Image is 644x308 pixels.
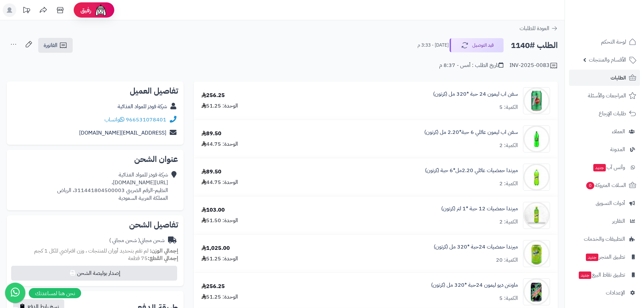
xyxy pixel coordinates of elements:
div: 89.50 [201,168,221,176]
span: الأقسام والمنتجات [589,55,626,65]
div: 103.00 [201,206,225,214]
a: سفن اب ليمون عائلي 6 حبة*2.20 مل (كرتون) [424,128,518,136]
h2: الطلب #1140 [511,39,558,52]
span: المراجعات والأسئلة [588,91,626,100]
a: لوحة التحكم [569,34,640,50]
span: تطبيق نقاط البيع [578,270,625,280]
a: التقارير [569,213,640,229]
a: المراجعات والأسئلة [569,88,640,104]
a: العملاء [569,123,640,140]
a: سفن اب ليمون 24 حبة *320 مل (كرتون) [433,90,518,98]
small: [DATE] - 3:33 م [418,42,449,49]
a: الإعدادات [569,285,640,301]
span: الطلبات [611,73,626,82]
span: جديد [593,164,606,171]
div: الكمية: 5 [499,103,518,111]
div: الكمية: 2 [499,218,518,226]
span: العملاء [612,127,625,136]
a: أدوات التسويق [569,195,640,211]
span: لوحة التحكم [601,37,626,47]
strong: إجمالي الوزن: [150,247,178,255]
a: ميرندا حمضيات عائلي 2.20مل*6 حبة (كرتون) [425,167,518,174]
a: وآتس آبجديد [569,159,640,175]
a: تطبيق نقاط البيعجديد [569,267,640,283]
span: جديد [579,271,591,279]
a: ميرندا حمضيات 12 حبة *1 لتر (كرتون) [441,205,518,213]
a: [EMAIL_ADDRESS][DOMAIN_NAME] [79,129,166,137]
button: إصدار بوليصة الشحن [11,266,177,281]
a: التطبيقات والخدمات [569,231,640,247]
div: الوحدة: 51.25 [201,293,238,301]
div: 256.25 [201,92,225,99]
span: لم تقم بتحديد أوزان للمنتجات ، وزن افتراضي للكل 1 كجم [34,247,148,255]
h2: تفاصيل العميل [12,87,178,95]
img: 1747544486-c60db756-6ee7-44b0-a7d4-ec449800-90x90.jpg [523,164,550,191]
span: طلبات الإرجاع [599,109,626,118]
span: العودة للطلبات [520,24,549,32]
a: تطبيق المتجرجديد [569,249,640,265]
div: الوحدة: 51.25 [201,255,238,263]
span: 0 [586,182,594,189]
span: رفيق [80,6,91,14]
span: الفاتورة [44,41,57,49]
a: 966531078401 [126,116,166,124]
div: الوحدة: 51.25 [201,102,238,110]
div: شركة فودز للمواد الغذائية [URL][DOMAIN_NAME]، النظيم-الرقم الضريبي 311441804500003، الرياض المملك... [57,171,168,202]
a: ماونتن ديو ليمون 24حبة *320 مل (كرتون) [431,281,518,289]
a: العودة للطلبات [520,24,558,32]
span: جديد [586,254,598,261]
a: واتساب [104,116,124,124]
div: الوحدة: 51.50 [201,217,238,224]
div: شحن مجاني [109,237,165,244]
img: ai-face.png [94,3,108,17]
a: الفاتورة [38,38,73,53]
span: المدونة [610,145,625,154]
a: ميرندا حمضيات 24حبة *320 مل (كرتون) [434,243,518,251]
img: 1747540602-UsMwFj3WdUIJzISPTZ6ZIXs6lgAaNT6J-90x90.jpg [523,87,550,114]
div: 1,025.00 [201,244,230,252]
img: 1747589162-6e7ff969-24c4-4b5f-83cf-0a0709aa-90x90.jpg [523,278,550,305]
div: INV-2025-0083 [509,62,558,70]
img: 1747566256-XP8G23evkchGmxKUr8YaGb2gsq2hZno4-90x90.jpg [523,202,550,229]
span: ( شحن مجاني ) [109,236,140,244]
span: وآتس آب [593,163,625,172]
div: الكمية: 20 [496,256,518,264]
img: 1747566452-bf88d184-d280-4ea7-9331-9e3669ef-90x90.jpg [523,240,550,267]
div: الوحدة: 44.75 [201,140,238,148]
small: 75 قطعة [128,254,178,262]
div: 89.50 [201,130,221,138]
a: الطلبات [569,70,640,86]
a: السلات المتروكة0 [569,177,640,193]
div: تاريخ الطلب : أمس - 8:37 م [439,62,503,69]
div: الكمية: 5 [499,294,518,302]
div: 256.25 [201,283,225,290]
a: طلبات الإرجاع [569,105,640,122]
img: 1747541306-e6e5e2d5-9b67-463e-b81b-59a02ee4-90x90.jpg [523,125,550,152]
span: تطبيق المتجر [585,252,625,262]
a: تحديثات المنصة [18,3,35,19]
button: قيد التوصيل [450,38,504,52]
div: الكمية: 2 [499,180,518,188]
a: المدونة [569,141,640,158]
strong: إجمالي القطع: [148,254,178,262]
h2: عنوان الشحن [12,155,178,163]
div: الوحدة: 44.75 [201,179,238,186]
span: أدوات التسويق [596,198,625,208]
span: الإعدادات [606,288,625,298]
span: التقارير [612,216,625,226]
div: الكمية: 2 [499,142,518,149]
span: السلات المتروكة [586,181,626,190]
h2: تفاصيل الشحن [12,221,178,229]
a: شركة فودز للمواد الغذائية [118,102,167,111]
span: التطبيقات والخدمات [584,234,625,244]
